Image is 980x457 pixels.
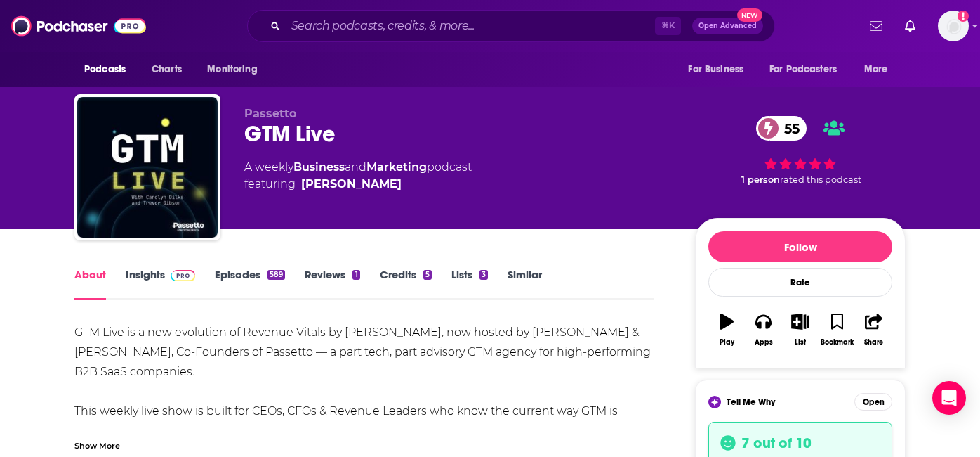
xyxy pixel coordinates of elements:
[756,116,807,141] a: 55
[780,174,861,185] span: rated this podcast
[727,397,775,408] span: Tell Me Why
[267,270,285,280] div: 589
[854,56,906,83] button: open menu
[84,60,126,79] span: Podcasts
[708,304,745,355] button: Play
[508,268,542,300] a: Similar
[286,15,655,37] input: Search podcasts, credits, & more...
[932,381,966,415] div: Open Intercom Messenger
[745,304,781,355] button: Apps
[755,338,773,347] div: Apps
[698,22,757,30] span: Open Advanced
[207,60,257,79] span: Monitoring
[720,338,734,347] div: Play
[126,268,195,300] a: InsightsPodchaser Pro
[366,160,427,174] a: Marketing
[737,8,762,22] span: New
[688,60,743,79] span: For Business
[938,11,969,41] img: User Profile
[692,18,763,34] button: Open AdvancedNew
[821,338,854,347] div: Bookmark
[451,268,488,300] a: Lists3
[380,268,432,300] a: Credits5
[215,268,285,300] a: Episodes589
[769,60,837,79] span: For Podcasters
[479,270,488,280] div: 3
[708,268,892,297] div: Rate
[301,176,402,193] a: Chris Walker
[864,338,883,347] div: Share
[152,60,182,79] span: Charts
[760,56,857,83] button: open menu
[74,268,106,300] a: About
[782,304,819,355] button: List
[854,393,892,411] button: Open
[247,10,775,42] div: Search podcasts, credits, & more...
[244,176,472,193] span: featuring
[710,398,719,406] img: tell me why sparkle
[708,231,892,262] button: Follow
[770,116,807,141] span: 55
[741,434,812,452] h3: 7 out of 10
[695,107,906,194] div: 55 1 personrated this podcast
[244,159,472,193] div: A weekly podcast
[74,56,144,83] button: open menu
[795,338,806,347] div: List
[423,270,432,280] div: 5
[197,56,275,83] button: open menu
[678,56,761,83] button: open menu
[741,174,780,185] span: 1 person
[938,11,969,41] button: Show profile menu
[864,14,888,38] a: Show notifications dropdown
[856,304,892,355] button: Share
[171,270,195,281] img: Podchaser Pro
[899,14,921,38] a: Show notifications dropdown
[655,17,681,35] span: ⌘ K
[345,160,366,174] span: and
[864,60,888,79] span: More
[77,97,218,238] img: GTM Live
[938,11,969,41] span: Logged in as PresleyM
[244,107,296,120] span: Passetto
[293,160,345,174] a: Business
[305,268,359,300] a: Reviews1
[11,13,146,39] img: Podchaser - Follow, Share and Rate Podcasts
[958,11,969,22] svg: Add a profile image
[819,304,855,355] button: Bookmark
[352,270,359,280] div: 1
[143,56,190,83] a: Charts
